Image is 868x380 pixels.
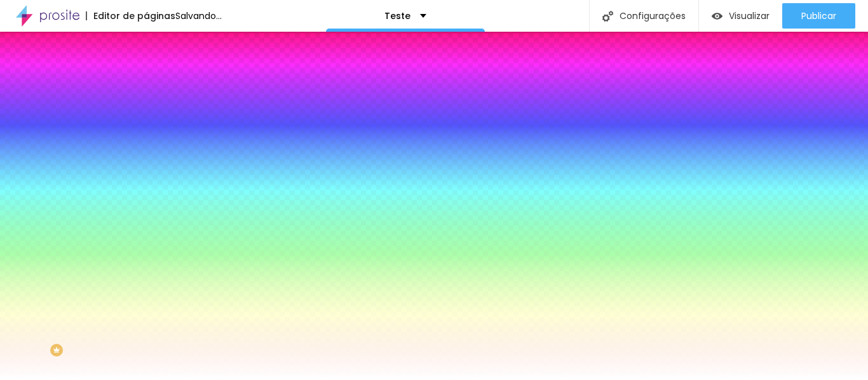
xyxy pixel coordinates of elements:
[384,11,410,20] p: Teste
[175,11,222,20] div: Salvando...
[782,3,855,29] button: Publicar
[86,11,175,20] div: Editor de páginas
[729,11,770,21] span: Visualizar
[712,11,722,22] img: view-1.svg
[801,11,836,21] span: Publicar
[602,11,613,22] img: Icone
[699,3,782,29] button: Visualizar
